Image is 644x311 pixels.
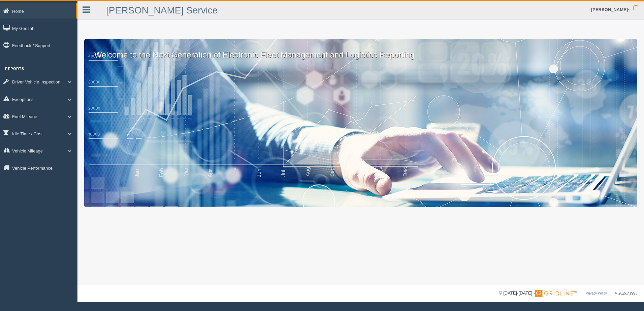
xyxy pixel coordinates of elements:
a: [PERSON_NAME] Service [106,5,218,15]
a: Privacy Policy [586,291,607,295]
img: Gridline [535,290,573,297]
p: Welcome to the Next Generation of Electronic Fleet Management and Logistics Reporting [84,39,637,61]
div: © [DATE]-[DATE] - ™ [499,290,637,297]
span: v. 2025.7.2993 [615,291,637,295]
